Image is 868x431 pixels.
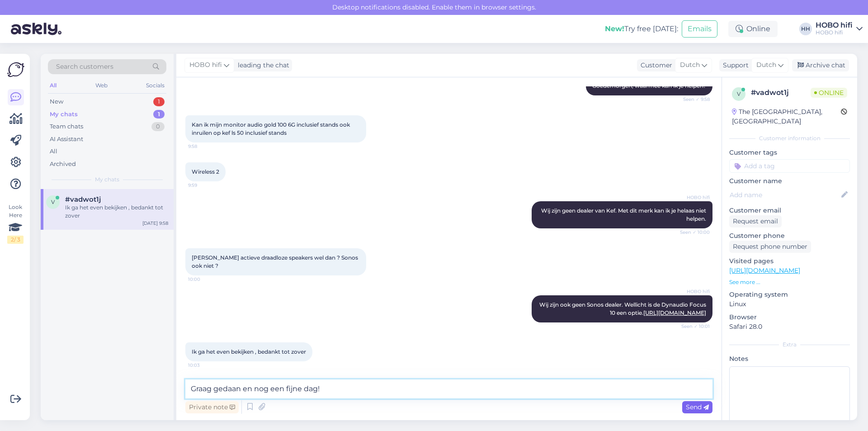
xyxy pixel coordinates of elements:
div: [DATE] 9:58 [142,220,168,227]
a: [URL][DOMAIN_NAME] [643,309,706,316]
input: Add name [730,190,840,200]
div: Archive chat [792,59,849,71]
div: 1 [153,110,165,119]
span: 9:59 [188,182,222,189]
div: AI Assistant [50,135,83,144]
span: Dutch [756,60,776,70]
span: v [51,199,55,205]
div: Request phone number [729,241,811,253]
div: 0 [151,122,165,131]
div: Try free [DATE]: [605,24,678,34]
b: New! [605,24,624,33]
p: Customer email [729,206,850,215]
div: All [50,147,57,156]
p: Linux [729,299,850,309]
div: New [50,97,63,106]
span: Search customers [56,62,113,71]
p: Browser [729,313,850,322]
div: Request email [729,215,782,227]
div: Extra [729,341,850,349]
div: Web [94,80,109,91]
span: HOBO hifi [189,60,222,70]
p: Notes [729,354,850,364]
div: Archived [50,160,76,169]
div: HH [799,23,812,35]
div: HOBO hifi [816,22,853,29]
textarea: Graag gedaan en nog een fijne dag! [185,379,712,398]
div: 1 [153,97,165,106]
div: Customer [637,61,672,70]
span: Kan ik mijn monitor audio gold 100 6G inclusief stands ook inruilen op kef ls 50 inclusief stands [192,121,351,136]
span: v [737,90,741,97]
img: Askly Logo [7,61,24,78]
span: 10:03 [188,362,222,369]
span: Send [686,403,709,411]
div: The [GEOGRAPHIC_DATA], [GEOGRAPHIC_DATA] [732,107,841,126]
div: Socials [144,80,166,91]
div: Look Here [7,203,24,244]
span: Wij zijn ook geen Sonos dealer. Wellicht is de Dynaudio Focus 10 een optie. [539,301,708,316]
p: Visited pages [729,256,850,266]
span: HOBO hifi [676,194,710,201]
p: Customer name [729,176,850,186]
p: Operating system [729,290,850,299]
input: Add a tag [729,159,850,173]
p: See more ... [729,278,850,286]
span: [PERSON_NAME] actieve draadloze speakers wel dan ? Sonos ook niet ? [192,254,359,269]
div: My chats [50,110,78,119]
a: [URL][DOMAIN_NAME] [729,266,800,275]
span: 9:58 [188,143,222,150]
span: Ik ga het even bekijken , bedankt tot zover [192,348,306,355]
div: Online [728,21,778,37]
p: Customer tags [729,148,850,157]
button: Emails [682,20,717,38]
span: Seen ✓ 9:58 [676,96,710,103]
span: HOBO hifi [676,288,710,295]
div: HOBO hifi [816,29,853,36]
span: Seen ✓ 10:00 [676,229,710,236]
p: Safari 28.0 [729,322,850,332]
span: #vadwot1j [65,195,101,204]
div: Support [719,61,749,70]
span: Seen ✓ 10:01 [676,323,710,330]
span: 10:00 [188,276,222,283]
span: My chats [95,175,119,184]
div: # vadwot1j [751,87,811,98]
div: Team chats [50,122,83,131]
span: Dutch [680,60,700,70]
div: Private note [185,401,239,413]
div: 2 / 3 [7,236,24,244]
div: leading the chat [234,61,289,70]
span: Wireless 2 [192,168,219,175]
p: Customer phone [729,231,850,241]
a: HOBO hifiHOBO hifi [816,22,863,36]
span: Wij zijn geen dealer van Kef. Met dit merk kan ik je helaas niet helpen. [541,207,708,222]
div: Ik ga het even bekijken , bedankt tot zover [65,204,168,220]
div: Customer information [729,134,850,142]
span: Online [811,88,847,98]
div: All [48,80,58,91]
